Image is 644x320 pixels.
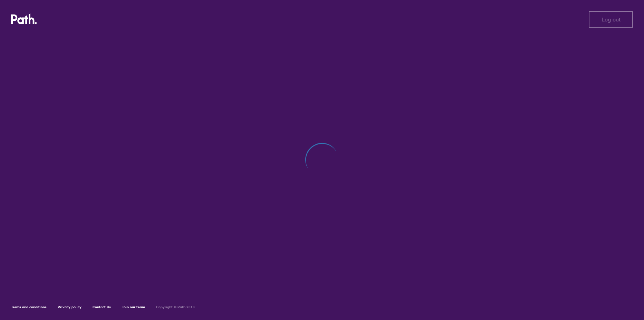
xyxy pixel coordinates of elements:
[122,305,145,309] a: Join our team
[93,305,111,309] a: Contact Us
[58,305,81,309] a: Privacy policy
[602,16,621,22] span: Log out
[11,305,47,309] a: Terms and conditions
[589,11,633,28] button: Log out
[156,305,195,309] h6: Copyright © Path 2018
